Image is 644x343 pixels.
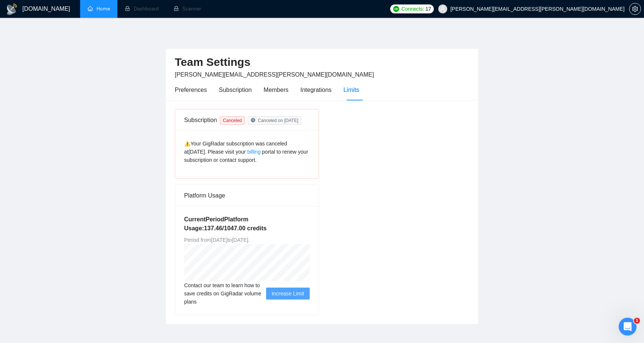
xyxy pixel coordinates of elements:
iframe: Intercom live chat [619,318,637,336]
div: Subscription [184,115,217,125]
span: Period from [DATE] to [DATE] . [184,237,250,243]
div: Subscription [219,85,252,94]
div: Platform Usage [184,185,310,206]
span: 1 [634,318,640,324]
span: setting [629,6,641,12]
h5: Current Period Platform Usage: 137.46 / 1047.00 credits [184,215,310,233]
span: Increase Limit [272,289,304,298]
span: Canceled on [DATE] [258,118,299,123]
button: setting [629,3,641,15]
a: homeHome [88,6,110,12]
span: [PERSON_NAME][EMAIL_ADDRESS][PERSON_NAME][DOMAIN_NAME] [175,71,374,78]
span: Contact our team to learn how to save credits on GigRadar volume plans [184,281,266,306]
h2: Team Settings [175,55,469,70]
div: Members [263,85,288,94]
span: Connects: [401,5,424,13]
span: user [440,6,445,12]
span: ⚠️Your GigRadar subscription was canceled at [DATE] . Please visit your portal to renew your subs... [184,141,308,163]
span: clock-circle [251,118,255,122]
span: 17 [425,5,431,13]
div: Integrations [300,85,332,94]
div: Limits [344,85,359,94]
span: Canceled [220,116,245,125]
a: setting [629,6,641,12]
div: Preferences [175,85,207,94]
img: upwork-logo.png [393,6,399,12]
button: Increase Limit [266,288,310,299]
img: logo [6,3,18,15]
a: billing [247,149,261,155]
